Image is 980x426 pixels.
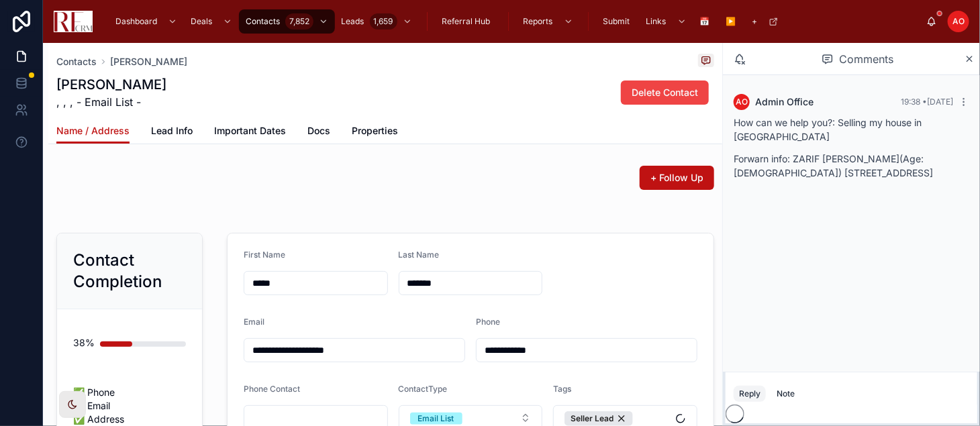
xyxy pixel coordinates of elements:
[565,411,633,426] button: Unselect 355
[777,388,795,399] div: Note
[244,250,285,260] span: First Name
[755,95,814,109] span: Admin Office
[640,9,693,34] a: Links
[700,16,710,27] span: 📅
[239,9,335,34] a: Contacts7,852
[335,9,419,34] a: Leads1,659
[399,250,440,260] span: Last Name
[418,413,454,425] div: Email List
[436,9,500,34] a: Referral Hub
[734,152,969,180] p: Forwarn info: ZARIF [PERSON_NAME](Age: [DEMOGRAPHIC_DATA]) [STREET_ADDRESS]
[73,250,186,292] h2: Contact Completion
[650,171,703,184] span: + Follow Up
[191,16,212,27] span: Deals
[342,16,364,27] span: Leads
[736,97,748,107] span: AO
[517,9,580,34] a: Reports
[720,9,746,34] a: ▶️
[352,119,398,146] a: Properties
[553,384,571,394] span: Tags
[442,16,491,27] span: Referral Hub
[56,94,166,110] span: , , , - Email List -
[621,81,709,105] button: Delete Contact
[244,384,300,394] span: Phone Contact
[632,86,698,99] span: Delete Contact
[285,13,313,30] div: 7,852
[56,75,166,94] h1: [PERSON_NAME]
[56,124,130,138] span: Name / Address
[184,9,239,34] a: Deals
[901,97,953,107] span: 19:38 • [DATE]
[352,124,398,138] span: Properties
[603,16,630,27] span: Submit
[56,119,130,144] a: Name / Address
[151,124,193,138] span: Lead Info
[476,317,500,327] span: Phone
[734,386,766,402] button: Reply
[693,9,720,34] a: 📅
[734,115,969,144] p: How can we help you?: Selling my house in [GEOGRAPHIC_DATA]
[109,9,184,34] a: Dashboard
[640,166,714,190] button: + Follow Up
[110,55,187,68] a: [PERSON_NAME]
[246,16,280,27] span: Contacts
[54,11,93,32] img: App logo
[771,386,800,402] button: Note
[307,119,330,146] a: Docs
[839,51,893,67] span: Comments
[571,413,614,424] span: Seller Lead
[115,16,157,27] span: Dashboard
[952,16,965,27] span: AO
[597,9,640,34] a: Submit
[214,124,286,138] span: Important Dates
[103,7,926,36] div: scrollable content
[752,16,758,27] span: +
[56,55,97,68] a: Contacts
[307,124,330,138] span: Docs
[244,317,264,327] span: Email
[726,16,736,27] span: ▶️
[370,13,397,30] div: 1,659
[214,119,286,146] a: Important Dates
[151,119,193,146] a: Lead Info
[73,329,95,356] div: 38%
[524,16,553,27] span: Reports
[399,384,448,394] span: ContactType
[746,9,785,34] a: +
[646,16,667,27] span: Links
